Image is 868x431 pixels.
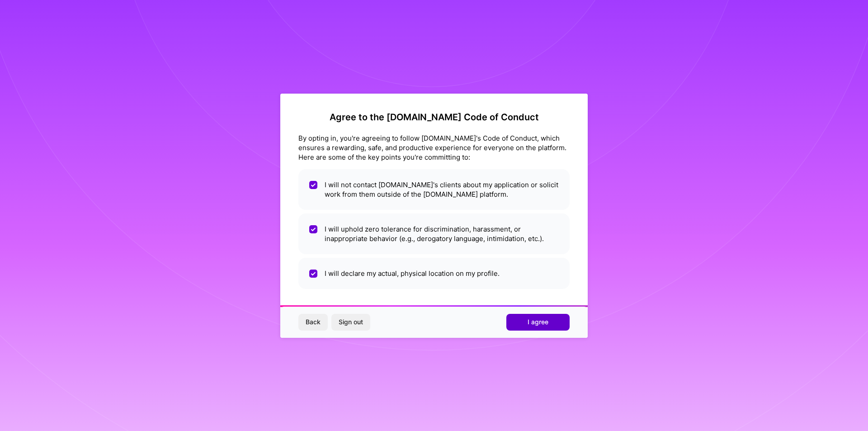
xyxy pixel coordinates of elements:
button: I agree [506,314,570,330]
li: I will declare my actual, physical location on my profile. [298,258,570,289]
li: I will not contact [DOMAIN_NAME]'s clients about my application or solicit work from them outside... [298,169,570,210]
span: Sign out [339,317,363,327]
button: Back [298,314,328,330]
span: Back [306,317,321,327]
div: By opting in, you're agreeing to follow [DOMAIN_NAME]'s Code of Conduct, which ensures a rewardin... [298,133,570,162]
span: I agree [528,317,548,327]
li: I will uphold zero tolerance for discrimination, harassment, or inappropriate behavior (e.g., der... [298,213,570,254]
button: Sign out [331,314,370,330]
h2: Agree to the [DOMAIN_NAME] Code of Conduct [298,112,570,123]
